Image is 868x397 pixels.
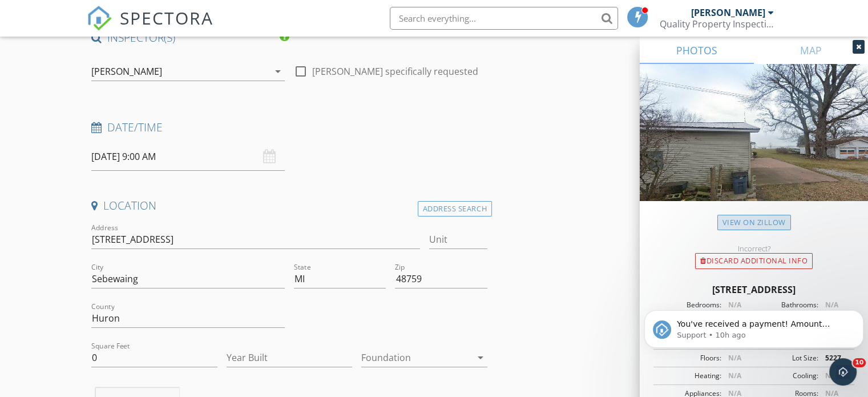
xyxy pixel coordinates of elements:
[829,358,857,386] iframe: Intercom live chat
[271,65,285,78] i: arrow_drop_down
[37,33,204,156] span: You've received a payment! Amount $350.00 Fee $0.00 Net $350.00 Transaction # pi_3SBviqK7snlDGpRF...
[640,244,868,253] div: Incorrect?
[717,215,791,230] a: View on Zillow
[87,6,112,31] img: The Best Home Inspection Software - Spectora
[640,37,754,64] a: PHOTOS
[418,201,492,216] div: Address Search
[91,143,285,171] input: Select date
[754,371,818,381] div: Cooling:
[853,358,866,367] span: 10
[640,286,868,366] iframe: Intercom notifications message
[657,371,721,381] div: Heating:
[91,120,487,135] h4: Date/Time
[390,7,618,30] input: Search everything...
[87,15,213,39] a: SPECTORA
[691,7,765,18] div: [PERSON_NAME]
[653,283,854,296] div: [STREET_ADDRESS]
[660,18,774,30] div: Quality Property Inspections LLC
[640,64,868,228] img: streetview
[754,37,868,64] a: MAP
[120,6,213,30] span: SPECTORA
[825,371,838,380] span: N/A
[474,351,487,364] i: arrow_drop_down
[91,66,162,77] div: [PERSON_NAME]
[312,66,478,77] label: [PERSON_NAME] specifically requested
[37,44,209,54] p: Message from Support, sent 10h ago
[728,371,741,380] span: N/A
[695,253,813,269] div: Discard Additional info
[91,198,487,213] h4: Location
